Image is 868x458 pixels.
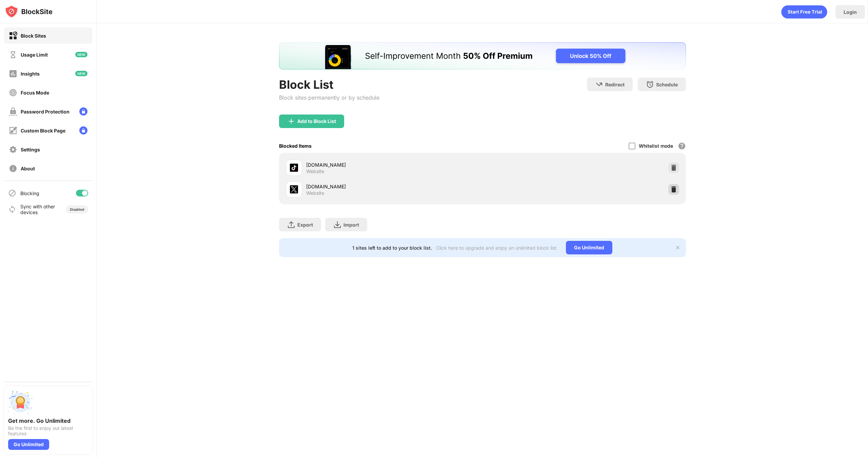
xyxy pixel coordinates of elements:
div: 1 sites left to add to your block list. [352,245,432,251]
img: new-icon.svg [75,71,87,76]
div: Usage Limit [21,52,48,58]
div: Password Protection [21,109,70,114]
img: sync-icon.svg [8,205,16,213]
div: animation [781,5,827,19]
div: Settings [21,147,40,152]
div: Login [844,9,857,15]
div: Sync with other devices [20,204,55,215]
div: Get more. Go Unlimited [8,417,88,424]
div: Insights [21,71,40,77]
div: Go Unlimited [8,439,49,450]
img: lock-menu.svg [79,126,87,134]
img: focus-off.svg [9,88,17,97]
div: [DOMAIN_NAME] [306,183,482,190]
div: Block Sites [21,33,46,39]
img: x-button.svg [675,245,680,250]
img: insights-off.svg [9,69,17,78]
img: favicons [290,164,298,172]
div: Go Unlimited [566,241,612,254]
div: Blocked Items [279,143,312,149]
img: new-icon.svg [75,52,87,57]
img: about-off.svg [9,164,17,173]
img: customize-block-page-off.svg [9,126,17,135]
div: Block sites permanently or by schedule [279,94,379,101]
div: Add to Block List [297,119,336,124]
div: Block List [279,78,379,91]
div: Focus Mode [21,90,49,96]
img: blocking-icon.svg [8,189,16,197]
img: settings-off.svg [9,145,17,154]
div: Custom Block Page [21,128,65,133]
div: Whitelist mode [639,143,673,149]
img: block-on.svg [9,32,17,40]
div: Export [297,222,313,228]
div: Schedule [656,82,678,87]
img: lock-menu.svg [79,107,87,116]
img: favicons [290,185,298,193]
div: Be the first to enjoy our latest features [8,425,88,436]
img: password-protection-off.svg [9,107,17,116]
div: Disabled [70,207,84,211]
div: Redirect [605,82,625,87]
img: logo-blocksite.svg [5,5,53,18]
div: Click here to upgrade and enjoy an unlimited block list. [436,245,558,251]
img: push-unlimited.svg [8,390,33,415]
div: Blocking [20,190,39,196]
img: time-usage-off.svg [9,50,17,59]
div: Website [306,168,324,174]
div: About [21,166,35,171]
iframe: Banner [279,42,686,69]
div: Import [343,222,359,228]
div: Website [306,190,324,196]
div: [DOMAIN_NAME] [306,161,482,168]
